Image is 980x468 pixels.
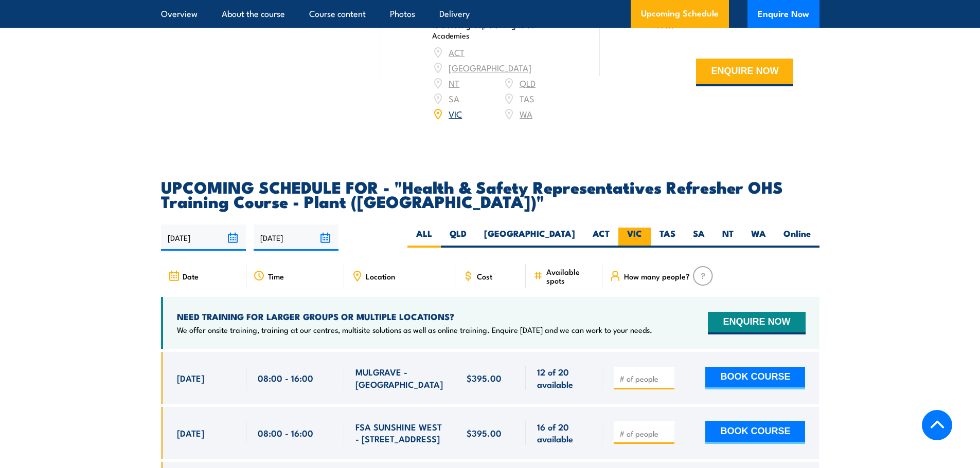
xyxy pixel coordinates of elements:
label: TAS [651,228,684,248]
span: Cost [477,272,492,280]
span: MULGRAVE - [GEOGRAPHIC_DATA] [355,366,444,390]
input: To date [254,224,338,251]
span: $395.00 [467,427,502,439]
input: # of people [619,428,671,439]
button: ENQUIRE NOW [696,59,793,86]
span: $395.00 [467,372,502,384]
label: WA [742,228,775,248]
label: ACT [584,228,618,248]
button: BOOK COURSE [705,367,805,389]
a: VIC [449,107,462,120]
span: FSA SUNSHINE WEST - [STREET_ADDRESS] [355,421,444,445]
label: SA [684,228,714,248]
label: VIC [618,228,651,248]
label: QLD [441,228,475,248]
span: Location [366,272,395,280]
span: How many people? [624,272,690,280]
label: NT [714,228,742,248]
label: Online [775,228,819,248]
span: Available spots [546,267,595,285]
input: From date [161,224,246,251]
span: Time [268,272,284,280]
label: ALL [407,228,441,248]
button: BOOK COURSE [705,421,805,444]
span: 12 of 20 available [537,366,591,390]
label: [GEOGRAPHIC_DATA] [475,228,584,248]
button: ENQUIRE NOW [708,312,805,334]
p: We offer onsite training, training at our centres, multisite solutions as well as online training... [177,325,652,335]
span: Date [183,272,199,280]
h2: UPCOMING SCHEDULE FOR - "Health & Safety Representatives Refresher OHS Training Course - Plant ([... [161,179,819,208]
span: [DATE] [177,427,204,439]
span: 08:00 - 16:00 [258,372,313,384]
span: [DATE] [177,372,204,384]
span: 08:00 - 16:00 [258,427,313,439]
h4: NEED TRAINING FOR LARGER GROUPS OR MULTIPLE LOCATIONS? [177,311,652,322]
span: 16 of 20 available [537,421,591,445]
input: # of people [619,373,671,384]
